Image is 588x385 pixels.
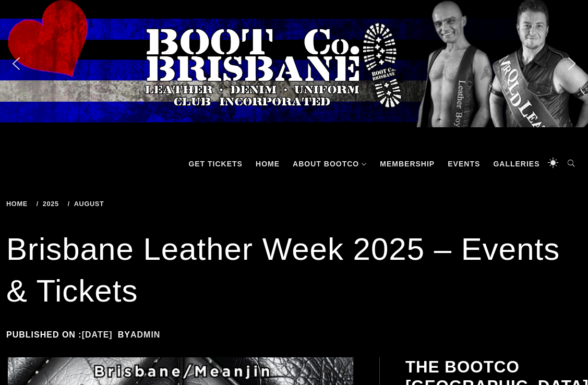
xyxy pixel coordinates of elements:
a: 2025 [37,200,63,208]
a: Membership [375,148,440,179]
a: August [68,200,108,208]
h1: Brisbane Leather Week 2025 – Events & Tickets [6,228,582,312]
a: Galleries [488,148,545,179]
a: Home [6,200,31,208]
span: Published on : [6,330,118,339]
img: next arrow [563,55,580,72]
a: About BootCo [287,148,372,179]
img: previous arrow [8,55,25,72]
span: by [118,330,166,339]
a: Home [250,148,285,179]
a: GET TICKETS [183,148,248,179]
a: admin [130,330,160,339]
a: [DATE] [82,330,113,339]
a: Events [442,148,485,179]
div: Breadcrumbs [6,200,315,208]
